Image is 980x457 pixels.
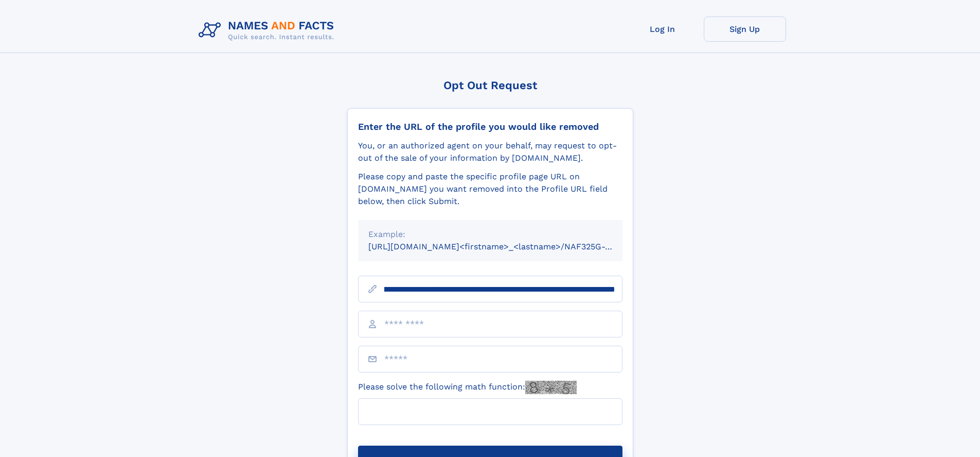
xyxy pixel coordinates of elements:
[704,16,786,42] a: Sign Up
[368,228,612,241] div: Example:
[358,121,622,132] div: Enter the URL of the profile you would like removed
[358,171,622,208] div: Please copy and paste the specific profile page URL on [DOMAIN_NAME] you want removed into the Pr...
[358,140,622,164] div: You, or an authorized agent on your behalf, may request to opt-out of the sale of your informatio...
[194,16,343,44] img: Logo Names and Facts
[358,381,577,394] label: Please solve the following math function:
[621,16,704,42] a: Log In
[347,79,633,92] div: Opt Out Request
[368,242,642,251] small: [URL][DOMAIN_NAME]<firstname>_<lastname>/NAF325G-xxxxxxxx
